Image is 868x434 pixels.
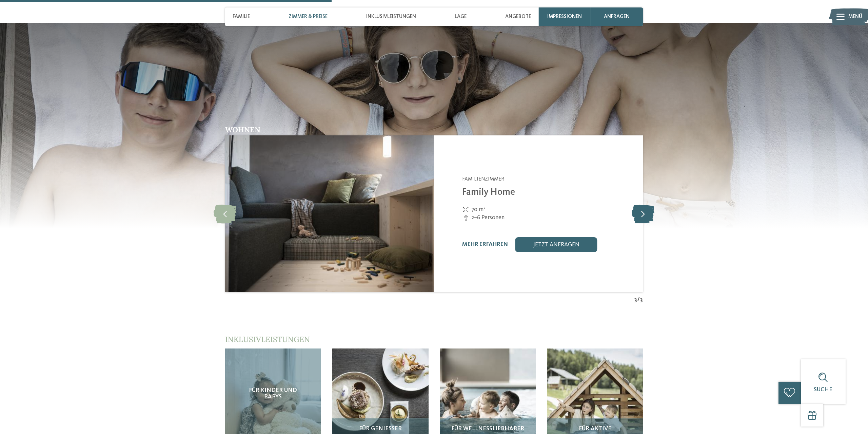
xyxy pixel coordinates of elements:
[462,176,504,182] span: Familienzimmer
[455,14,467,20] span: Lage
[604,14,630,20] span: anfragen
[451,426,524,432] span: Für Wellnessliebhaber
[579,426,611,432] span: Für Aktive
[240,387,306,400] span: Für Kinder und Babys
[637,296,640,304] span: /
[462,242,508,247] a: mehr erfahren
[225,335,310,344] span: Inklusivleistungen
[462,188,515,197] a: Family Home
[547,14,582,20] span: Impressionen
[359,426,402,432] span: Für Genießer
[225,135,434,292] img: Family Home
[366,14,416,20] span: Inklusivleistungen
[640,296,643,304] span: 3
[814,387,832,393] span: Suche
[225,125,260,134] span: Wohnen
[471,214,505,222] span: 2–6 Personen
[289,14,328,20] span: Zimmer & Preise
[233,14,250,20] span: Familie
[471,206,486,214] span: 70 m²
[515,237,597,252] a: jetzt anfragen
[634,296,637,304] span: 3
[505,14,531,20] span: Angebote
